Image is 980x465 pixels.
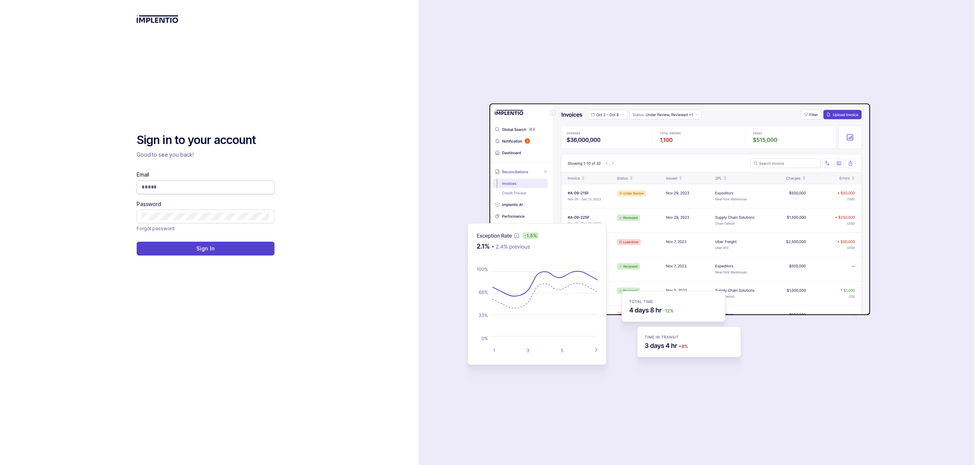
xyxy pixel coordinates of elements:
img: logo [137,15,178,23]
p: Forgot password [137,225,175,232]
img: signin-background.svg [440,79,873,386]
label: Password [137,200,161,208]
p: Good to see you back! [137,151,274,159]
p: Sign In [196,245,214,252]
button: Sign In [137,242,274,255]
h2: Sign in to your account [137,133,274,148]
label: Email [137,171,149,178]
a: Link Forgot password [137,225,175,232]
